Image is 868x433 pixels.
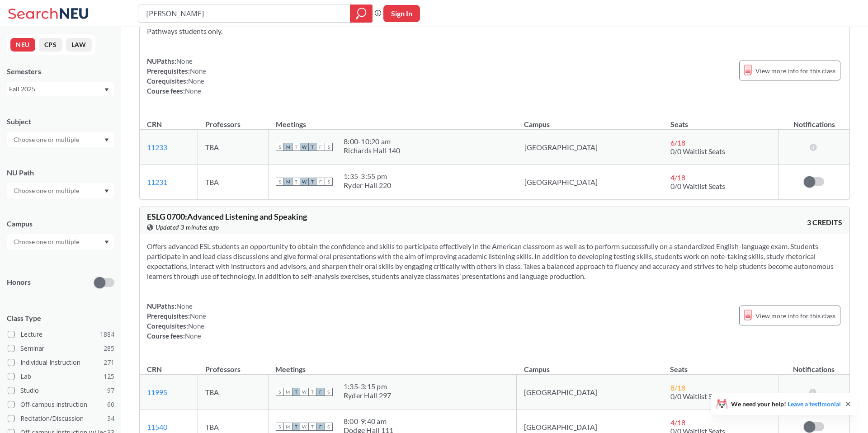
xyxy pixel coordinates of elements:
[344,417,394,426] div: 8:00 - 9:40 am
[107,386,114,395] span: 97
[788,400,841,408] a: Leave a testimonial
[185,332,201,340] span: None
[300,388,308,396] span: W
[670,182,725,190] span: 0/0 Waitlist Seats
[316,178,325,186] span: F
[300,423,308,431] span: W
[316,143,325,151] span: F
[807,217,842,227] span: 3 CREDITS
[778,355,849,375] th: Notifications
[7,234,114,249] div: Dropdown arrow
[147,143,167,151] a: 11233
[188,322,204,330] span: None
[190,67,206,75] span: None
[156,222,219,232] span: Updated 3 minutes ago
[517,375,663,409] td: [GEOGRAPHIC_DATA]
[7,168,114,178] div: NU Path
[9,84,104,94] div: Fall 2025
[778,110,849,130] th: Notifications
[7,277,31,287] p: Honors
[147,212,307,221] span: ESLG 0700 : Advanced Listening and Speaking
[292,423,300,431] span: T
[325,388,333,396] span: S
[316,388,325,396] span: F
[7,117,114,127] div: Subject
[147,423,167,431] a: 11540
[284,178,292,186] span: M
[344,382,392,391] div: 1:35 - 3:15 pm
[268,355,516,375] th: Meetings
[104,344,114,353] span: 285
[292,388,300,396] span: T
[284,423,292,431] span: M
[104,240,109,244] svg: Dropdown arrow
[8,385,114,396] label: Studio
[176,302,193,310] span: None
[300,178,308,186] span: W
[8,357,114,368] label: Individual Instruction
[147,241,842,281] section: Offers advanced ESL students an opportunity to obtain the confidence and skills to participate ef...
[308,178,316,186] span: T
[9,236,85,247] input: Choose one or multiple
[670,173,685,182] span: 4 / 18
[308,388,316,396] span: T
[517,165,663,199] td: [GEOGRAPHIC_DATA]
[731,401,841,407] span: We need your help!
[7,313,114,323] span: Class Type
[147,178,167,186] a: 11231
[7,219,114,229] div: Campus
[316,423,325,431] span: F
[670,418,685,427] span: 4 / 18
[284,143,292,151] span: M
[104,189,109,193] svg: Dropdown arrow
[104,138,109,142] svg: Dropdown arrow
[308,423,316,431] span: T
[7,66,114,76] div: Semesters
[670,383,685,392] span: 8 / 18
[198,130,269,165] td: TBA
[8,329,114,340] label: Lecture
[350,5,373,23] div: magnifying glass
[755,65,835,76] span: View more info for this class
[104,372,114,381] span: 125
[185,87,201,95] span: None
[147,388,167,396] a: 11995
[188,77,204,85] span: None
[517,130,663,165] td: [GEOGRAPHIC_DATA]
[198,165,269,199] td: TBA
[276,388,284,396] span: S
[325,178,333,186] span: S
[8,343,114,354] label: Seminar
[66,38,92,52] button: LAW
[7,132,114,147] div: Dropdown arrow
[10,38,35,52] button: NEU
[147,364,162,374] div: CRN
[39,38,62,52] button: CPS
[104,88,109,92] svg: Dropdown arrow
[276,423,284,431] span: S
[8,371,114,382] label: Lab
[147,301,206,341] div: NUPaths: Prerequisites: Corequisites: Course fees:
[198,355,269,375] th: Professors
[292,178,300,186] span: T
[325,143,333,151] span: S
[344,146,400,155] div: Richards Hall 140
[663,110,779,130] th: Seats
[269,110,517,130] th: Meetings
[198,110,269,130] th: Professors
[517,355,663,375] th: Campus
[755,310,835,321] span: View more info for this class
[284,388,292,396] span: M
[300,143,308,151] span: W
[190,312,206,320] span: None
[670,138,685,147] span: 6 / 18
[383,5,420,22] button: Sign In
[292,143,300,151] span: T
[9,185,85,196] input: Choose one or multiple
[344,181,392,190] div: Ryder Hall 220
[8,399,114,410] label: Off-campus instruction
[344,172,392,181] div: 1:35 - 3:55 pm
[7,183,114,198] div: Dropdown arrow
[670,392,725,400] span: 0/0 Waitlist Seats
[198,375,269,409] td: TBA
